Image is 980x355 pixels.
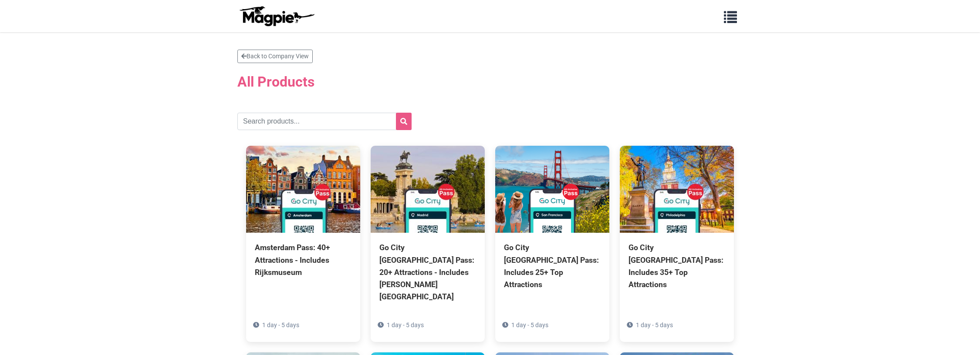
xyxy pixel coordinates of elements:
[237,50,313,63] a: Back to Company View
[237,113,412,130] input: Search products...
[620,146,734,233] img: Go City Philadelphia Pass: Includes 35+ Top Attractions
[495,146,609,233] img: Go City San Francisco Pass: Includes 25+ Top Attractions
[636,322,673,328] span: 1 day - 5 days
[255,241,351,278] div: Amsterdam Pass: 40+ Attractions - Includes Rijksmuseum
[495,146,609,330] a: Go City [GEOGRAPHIC_DATA] Pass: Includes 25+ Top Attractions 1 day - 5 days
[246,146,360,317] a: Amsterdam Pass: 40+ Attractions - Includes Rijksmuseum 1 day - 5 days
[246,146,360,233] img: Amsterdam Pass: 40+ Attractions - Includes Rijksmuseum
[371,146,485,342] a: Go City [GEOGRAPHIC_DATA] Pass: 20+ Attractions - Includes [PERSON_NAME][GEOGRAPHIC_DATA] 1 day -...
[379,241,476,303] div: Go City [GEOGRAPHIC_DATA] Pass: 20+ Attractions - Includes [PERSON_NAME][GEOGRAPHIC_DATA]
[371,146,485,233] img: Go City Madrid Pass: 20+ Attractions - Includes Prado Museum
[504,241,601,291] div: Go City [GEOGRAPHIC_DATA] Pass: Includes 25+ Top Attractions
[387,322,424,328] span: 1 day - 5 days
[237,6,316,27] img: logo-ab69f6fb50320c5b225c76a69d11143b.png
[262,322,299,328] span: 1 day - 5 days
[237,68,743,95] h2: All Products
[511,322,548,328] span: 1 day - 5 days
[629,241,725,291] div: Go City [GEOGRAPHIC_DATA] Pass: Includes 35+ Top Attractions
[620,146,734,330] a: Go City [GEOGRAPHIC_DATA] Pass: Includes 35+ Top Attractions 1 day - 5 days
